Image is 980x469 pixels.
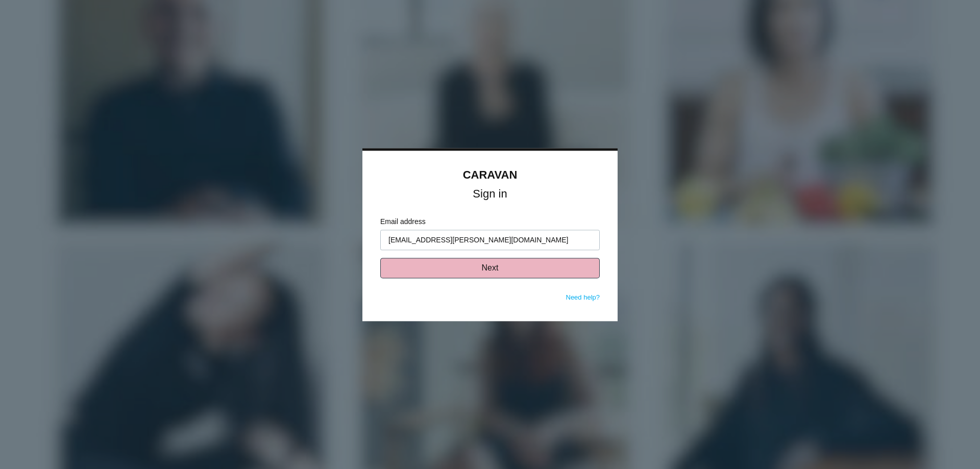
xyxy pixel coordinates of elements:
label: Email address [380,216,600,227]
button: Next [380,258,600,278]
a: CARAVAN [463,168,518,181]
h1: Sign in [380,189,600,199]
a: Need help? [566,293,600,301]
input: Enter your email address [380,230,600,250]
